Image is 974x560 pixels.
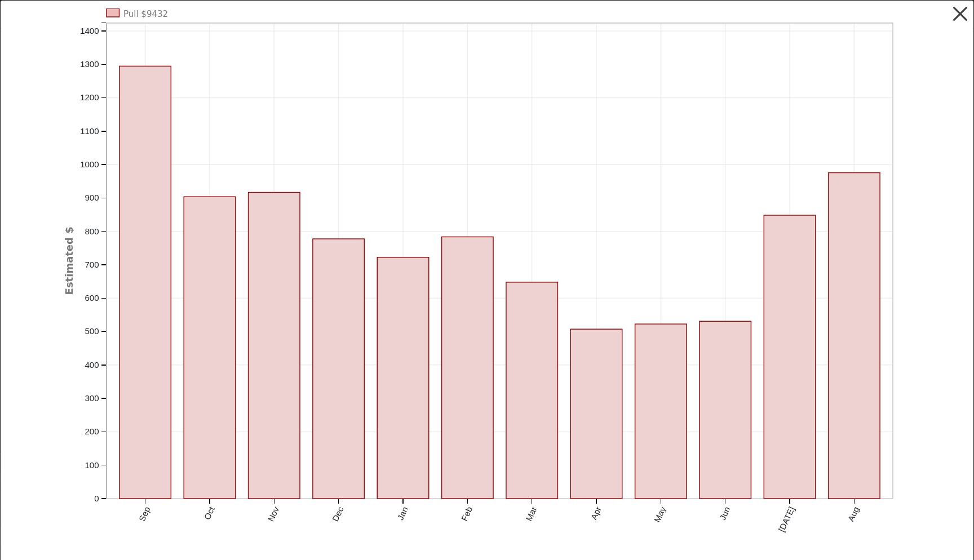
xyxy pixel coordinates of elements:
[829,173,880,499] rect: onclick=""
[313,239,365,499] rect: onclick=""
[94,494,99,503] text: 0
[459,505,474,523] text: Feb
[652,505,668,524] text: May
[85,260,99,269] text: 700
[589,505,603,521] text: Apr
[85,360,99,370] text: 400
[442,237,494,499] rect: onclick=""
[80,93,99,103] text: 1200
[85,293,99,303] text: 600
[377,257,429,499] rect: onclick=""
[506,282,558,499] rect: onclick=""
[846,505,861,523] text: Aug
[718,505,732,522] text: Jun
[80,26,99,35] text: 1400
[85,427,99,437] text: 200
[570,330,622,499] rect: onclick=""
[85,460,99,470] text: 100
[524,505,538,523] text: Mar
[80,59,99,69] text: 1300
[248,193,300,499] rect: onclick=""
[123,9,168,19] text: Pull $9432
[202,505,216,521] text: Oct
[85,327,99,336] text: 500
[395,505,410,522] text: Jan
[635,325,687,499] rect: onclick=""
[119,66,171,499] rect: onclick=""
[764,215,816,499] rect: onclick=""
[85,393,99,403] text: 300
[777,505,796,534] text: [DATE]
[80,159,99,169] text: 1000
[85,226,99,236] text: 800
[63,227,75,295] text: Estimated $
[85,193,99,203] text: 900
[184,197,236,499] rect: onclick=""
[265,505,281,523] text: Nov
[80,126,99,136] text: 1100
[330,505,346,523] text: Dec
[699,322,751,499] rect: onclick=""
[136,505,152,523] text: Sep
